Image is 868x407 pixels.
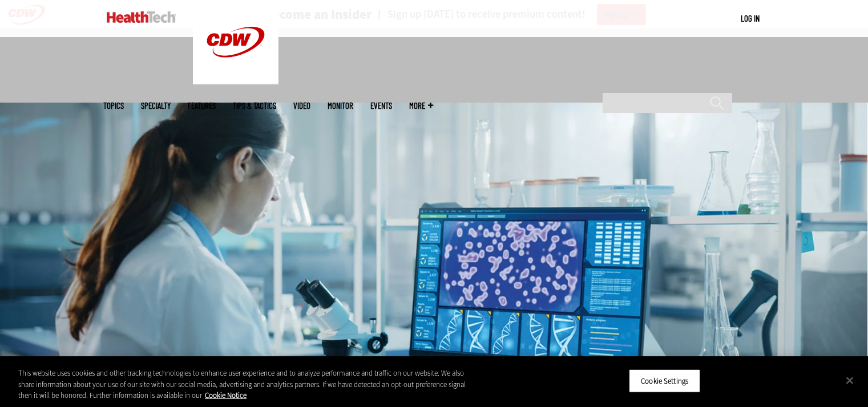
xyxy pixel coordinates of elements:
[193,75,278,87] a: CDW
[328,101,353,110] a: MonITor
[409,101,433,110] span: More
[629,369,700,393] button: Cookie Settings
[107,11,176,23] img: Home
[293,101,310,110] a: Video
[233,101,276,110] a: Tips & Tactics
[741,13,760,23] a: Log in
[741,13,760,25] div: User menu
[370,101,392,110] a: Events
[141,101,171,110] span: Specialty
[837,368,862,393] button: Close
[18,368,478,401] div: This website uses cookies and other tracking technologies to enhance user experience and to analy...
[188,101,216,110] a: Features
[205,390,247,400] a: More information about your privacy
[103,101,124,110] span: Topics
